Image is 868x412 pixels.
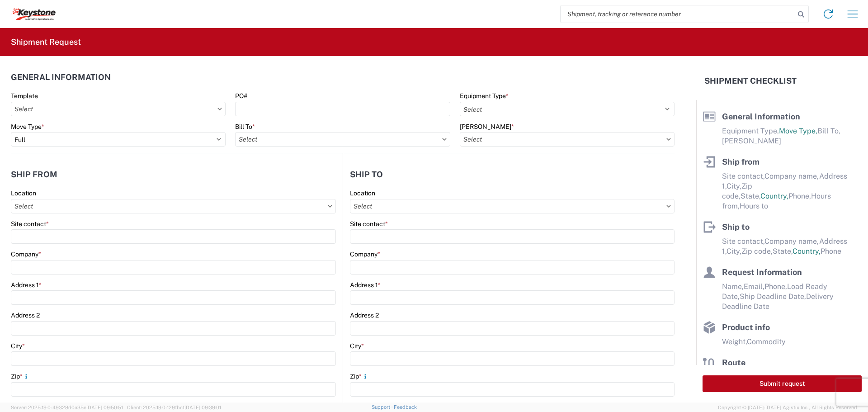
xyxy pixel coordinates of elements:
[773,247,793,256] span: State,
[350,250,380,258] label: Company
[704,76,797,86] h2: Shipment Checklist
[460,123,514,131] label: [PERSON_NAME]
[460,132,675,147] input: Select
[722,358,745,367] span: Route
[740,202,768,210] span: Hours to
[11,250,41,258] label: Company
[722,267,802,277] span: Request Information
[11,189,36,197] label: Location
[741,247,773,256] span: Zip code,
[726,247,741,256] span: City,
[372,404,394,410] a: Support
[722,322,770,332] span: Product info
[11,199,336,213] input: Select
[460,92,509,100] label: Equipment Type
[350,372,369,380] label: Zip
[86,405,123,410] span: [DATE] 09:50:51
[764,282,787,291] span: Phone,
[793,247,821,256] span: Country,
[764,237,819,246] span: Company name,
[184,405,221,410] span: [DATE] 09:39:01
[11,92,38,100] label: Template
[760,192,788,200] span: Country,
[747,337,786,346] span: Commodity
[722,157,759,166] span: Ship from
[11,102,226,116] input: Select
[718,403,857,412] span: Copyright © [DATE]-[DATE] Agistix Inc., All Rights Reserved
[11,342,25,350] label: City
[350,342,364,350] label: City
[722,222,750,232] span: Ship to
[394,404,417,410] a: Feedback
[11,170,57,179] h2: Ship from
[764,172,819,180] span: Company name,
[722,137,781,145] span: [PERSON_NAME]
[744,282,764,291] span: Email,
[722,282,744,291] span: Name,
[11,311,40,319] label: Address 2
[703,375,862,392] button: Submit request
[788,192,811,200] span: Phone,
[11,372,30,380] label: Zip
[11,37,81,47] h2: Shipment Request
[350,170,383,179] h2: Ship to
[350,311,379,319] label: Address 2
[11,405,123,410] span: Server: 2025.19.0-49328d0a35e
[726,182,741,190] span: City,
[561,5,795,23] input: Shipment, tracking or reference number
[722,337,747,346] span: Weight,
[779,127,817,135] span: Move Type,
[350,281,381,289] label: Address 1
[722,172,764,180] span: Site contact,
[741,192,760,200] span: State,
[821,247,841,256] span: Phone
[350,199,675,213] input: Select
[11,281,42,289] label: Address 1
[235,123,255,131] label: Bill To
[722,112,800,121] span: General Information
[235,132,450,147] input: Select
[722,237,764,246] span: Site contact,
[817,127,840,135] span: Bill To,
[11,220,49,228] label: Site contact
[11,123,44,131] label: Move Type
[350,220,388,228] label: Site contact
[350,189,375,197] label: Location
[127,405,221,410] span: Client: 2025.19.0-129fbcf
[722,127,779,135] span: Equipment Type,
[740,292,806,301] span: Ship Deadline Date,
[235,92,247,100] label: PO#
[11,73,111,82] h2: General Information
